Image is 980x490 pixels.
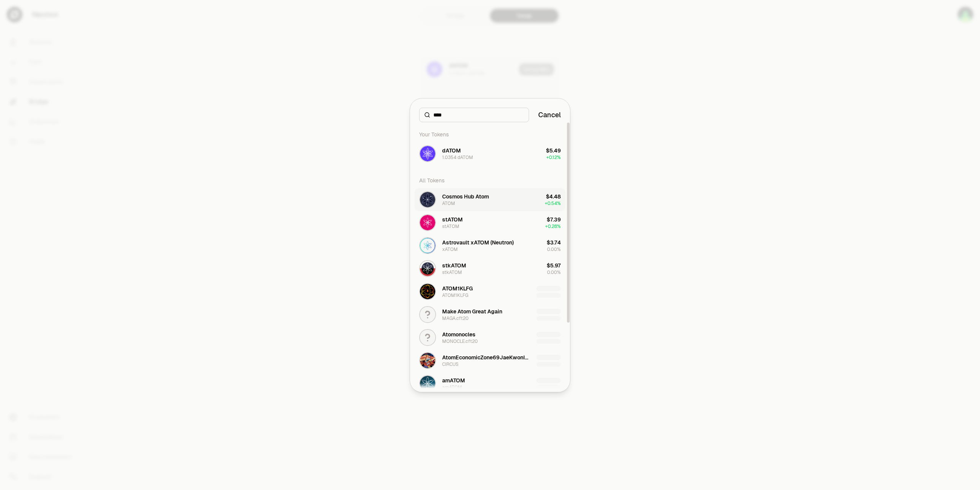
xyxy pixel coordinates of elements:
[415,349,565,372] button: CIRCUS LogoAtomEconomicZone69JaeKwonInuCIRCUS
[420,284,435,299] img: ATOM1KLFG Logo
[546,193,561,200] div: $4.48
[415,127,565,142] div: Your Tokens
[415,280,565,303] button: ATOM1KLFG LogoATOM1KLFGATOM1KLFG
[420,353,435,368] img: CIRCUS Logo
[442,338,478,344] div: MONOCLE.cft20
[442,154,473,161] div: 1.0354 dATOM
[442,361,459,367] div: CIRCUS
[442,223,459,229] div: stATOM
[415,372,565,395] button: amATOM LogoamATOMamATOM
[442,308,502,315] div: Make Atom Great Again
[415,173,565,188] div: All Tokens
[442,200,455,206] div: ATOM
[547,262,561,269] div: $5.97
[442,193,489,200] div: Cosmos Hub Atom
[442,384,462,390] div: amATOM
[415,326,565,349] button: AtomonoclesMONOCLE.cft20
[442,285,473,292] div: ATOM1KLFG
[415,303,565,326] button: Make Atom Great AgainMAGA.cft20
[420,376,435,391] img: amATOM Logo
[420,215,435,230] img: stATOM Logo
[415,142,565,165] button: dATOM LogodATOM1.0354 dATOM$5.49+0.12%
[546,147,561,154] div: $5.49
[442,269,462,275] div: stkATOM
[420,192,435,207] img: ATOM Logo
[442,354,530,361] div: AtomEconomicZone69JaeKwonInu
[415,257,565,280] button: stkATOM LogostkATOMstkATOM$5.970.00%
[547,239,561,246] div: $3.74
[442,262,466,269] div: stkATOM
[442,331,475,338] div: Atomonocles
[415,234,565,257] button: xATOM LogoAstrovault xATOM (Neutron)xATOM$3.740.00%
[545,223,561,229] span: + 0.28%
[442,216,463,223] div: stATOM
[442,377,465,384] div: amATOM
[442,147,461,154] div: dATOM
[420,261,435,276] img: stkATOM Logo
[442,239,514,246] div: Astrovault xATOM (Neutron)
[545,200,561,206] span: + 0.54%
[547,269,561,275] span: 0.00%
[546,154,561,161] span: + 0.12%
[420,146,435,161] img: dATOM Logo
[547,246,561,252] span: 0.00%
[415,211,565,234] button: stATOM LogostATOMstATOM$7.39+0.28%
[415,188,565,211] button: ATOM LogoCosmos Hub AtomATOM$4.48+0.54%
[442,292,468,298] div: ATOM1KLFG
[442,315,469,321] div: MAGA.cft20
[420,238,435,253] img: xATOM Logo
[547,216,561,223] div: $7.39
[538,110,561,120] button: Cancel
[442,246,458,252] div: xATOM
